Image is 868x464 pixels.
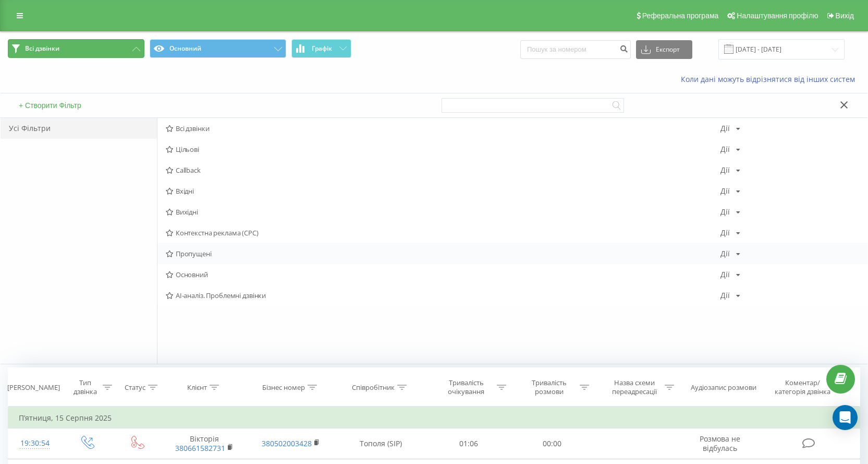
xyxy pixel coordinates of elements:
div: Дії [720,166,730,174]
div: Дії [720,250,730,257]
div: Дії [720,125,730,132]
div: Співробітник [352,383,395,392]
div: Open Intercom Messenger [833,405,858,430]
span: Пропущені [166,250,720,257]
div: Усі Фільтри [1,118,157,139]
span: Вихід [836,11,854,20]
td: Тополя (SIP) [334,429,427,459]
td: 00:00 [510,429,594,459]
button: Закрити [837,100,852,111]
div: Дії [720,146,730,153]
span: Вхідні [166,187,720,195]
input: Пошук за номером [520,40,631,59]
div: Дії [720,271,730,278]
div: Дії [720,208,730,216]
span: Цільові [166,146,720,153]
span: Всі дзвінки [25,44,59,53]
div: Тривалість розмови [521,378,577,396]
span: Розмова не відбулась [700,434,740,453]
button: Графік [291,39,351,58]
div: Назва схеми переадресації [606,378,662,396]
div: Дії [720,187,730,195]
div: 19:30:54 [19,433,51,454]
span: Реферальна програма [642,11,719,20]
div: Коментар/категорія дзвінка [772,378,833,396]
span: Контекстна реклама (CPC) [166,229,720,236]
div: Статус [125,383,145,392]
div: Клієнт [187,383,207,392]
span: Callback [166,166,720,174]
div: Аудіозапис розмови [691,383,756,392]
a: 380661582731 [175,443,225,453]
span: Основний [166,271,720,278]
span: AI-аналіз. Проблемні дзвінки [166,292,720,299]
a: 380502003428 [262,438,312,448]
div: Тривалість очікування [438,378,494,396]
div: Дії [720,229,730,236]
button: Експорт [636,40,692,59]
td: Вікторія [161,429,248,459]
a: Коли дані можуть відрізнятися вiд інших систем [681,74,860,84]
span: Налаштування профілю [737,11,818,20]
div: [PERSON_NAME] [7,383,60,392]
div: Дії [720,292,730,299]
span: Вихідні [166,208,720,216]
button: + Створити Фільтр [16,101,84,110]
div: Бізнес номер [262,383,305,392]
td: 01:06 [427,429,510,459]
div: Тип дзвінка [70,378,100,396]
button: Всі дзвінки [8,39,144,58]
span: Графік [312,45,332,52]
td: П’ятниця, 15 Серпня 2025 [8,408,860,429]
span: Всі дзвінки [166,125,720,132]
button: Основний [150,39,286,58]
